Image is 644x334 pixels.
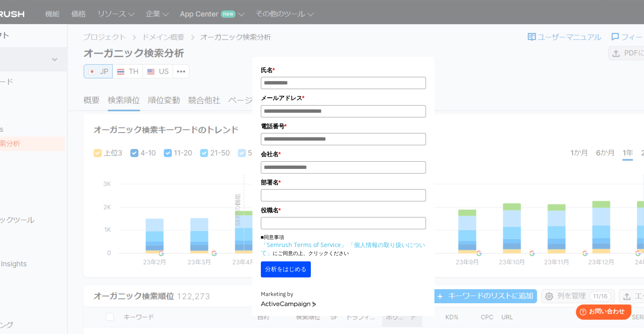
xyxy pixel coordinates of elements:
[261,290,426,299] div: Marketing by
[261,93,426,103] label: メールアドレス
[261,178,426,187] label: 部署名
[569,301,635,325] iframe: Help widget launcher
[261,122,426,131] label: 電話番号
[261,241,347,249] a: 「Semrush Terms of Service」
[261,234,426,257] p: ■同意事項 にご同意の上、クリックください
[261,65,426,75] label: 氏名
[261,261,311,277] button: 分析をはじめる
[261,241,425,257] a: 「個人情報の取り扱いについて」
[261,149,426,159] label: 会社名
[261,206,426,215] label: 役職名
